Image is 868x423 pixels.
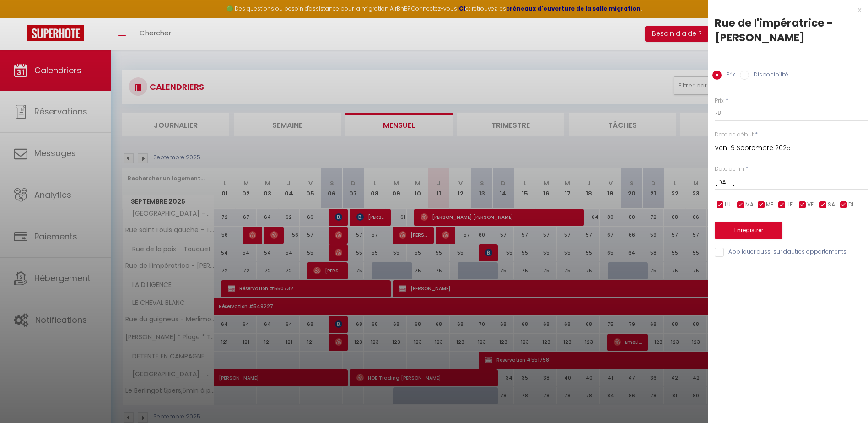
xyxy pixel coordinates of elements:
span: SA [828,201,835,209]
div: x [708,5,861,16]
label: Disponibilité [749,70,788,81]
span: MA [745,201,754,209]
div: Rue de l'impératrice - [PERSON_NAME] [715,16,861,45]
label: Date de fin [715,165,744,174]
button: Enregistrer [715,222,782,239]
span: LU [725,201,731,209]
span: ME [766,201,773,209]
button: Ouvrir le widget de chat LiveChat [7,4,35,31]
span: DI [848,201,853,209]
label: Prix [715,97,724,105]
label: Prix [722,70,735,81]
span: JE [787,201,793,209]
span: VE [807,201,814,209]
label: Date de début [715,130,754,139]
